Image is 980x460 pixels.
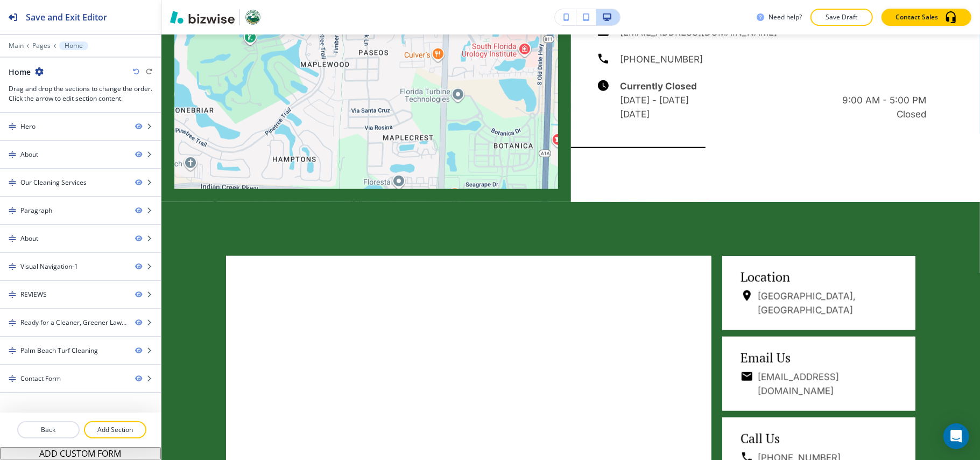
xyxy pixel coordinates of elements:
[9,84,152,103] h3: Drag and drop the sections to change the order. Click the arrow to edit section content.
[17,421,80,438] button: Back
[9,235,16,242] img: Drag
[9,42,24,50] button: Main
[20,178,87,187] div: Our Cleaning Services
[9,207,16,214] img: Drag
[20,122,36,131] div: Hero
[741,430,897,447] h5: Call Us
[244,9,262,26] img: Your Logo
[170,11,235,24] img: Bizwise Logo
[758,289,897,317] h6: [GEOGRAPHIC_DATA], [GEOGRAPHIC_DATA]
[882,9,971,26] button: Contact Sales
[20,346,98,356] div: Palm Beach Turf Cleaning
[758,370,897,398] h6: [EMAIL_ADDRESS][DOMAIN_NAME]
[9,151,16,158] img: Drag
[18,425,79,435] p: Back
[741,350,897,366] h5: Email Us
[722,337,915,411] a: Email Us[EMAIL_ADDRESS][DOMAIN_NAME]
[9,347,16,354] img: Drag
[84,421,146,438] button: Add Section
[32,42,51,50] button: Pages
[59,41,88,50] button: Home
[769,12,802,22] h3: Need help?
[9,123,16,130] img: Drag
[9,375,16,382] img: Drag
[897,107,926,121] h6: Closed
[722,256,915,330] a: Location[GEOGRAPHIC_DATA], [GEOGRAPHIC_DATA]
[20,150,38,159] div: About
[20,374,61,384] div: Contact Form
[20,206,52,215] div: Paragraph
[597,52,703,66] a: [PHONE_NUMBER]
[842,93,926,107] h6: 9:00 AM - 5:00 PM
[9,291,16,298] img: Drag
[20,290,47,299] div: REVIEWS
[621,79,927,93] h6: Currently Closed
[20,318,126,327] div: Ready for a Cleaner, Greener Lawn?
[26,11,107,24] h2: Save and Exit Editor
[20,262,78,271] div: Visual Navigation-1
[621,107,650,121] h6: [DATE]
[85,425,145,435] p: Add Section
[9,179,16,186] img: Drag
[896,12,938,22] p: Contact Sales
[741,269,897,285] h5: Location
[65,42,83,50] p: Home
[9,263,16,270] img: Drag
[20,234,38,243] div: About
[9,319,16,326] img: Drag
[810,9,873,26] button: Save Draft
[621,93,689,107] h6: [DATE] - [DATE]
[621,52,703,66] h6: [PHONE_NUMBER]
[943,423,969,449] div: Open Intercom Messenger
[824,12,859,22] p: Save Draft
[9,66,31,78] h2: Home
